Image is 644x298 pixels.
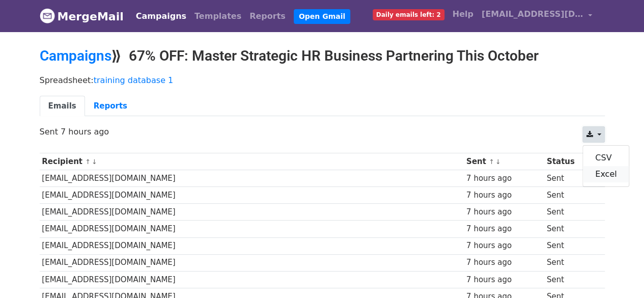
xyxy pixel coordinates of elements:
a: ↓ [495,158,501,166]
a: Reports [85,96,136,117]
th: Status [544,153,597,170]
td: Sent [544,271,597,288]
a: ↑ [85,158,91,166]
a: Emails [40,96,85,117]
div: 7 hours ago [466,240,542,252]
a: ↑ [489,158,494,166]
a: Campaigns [40,47,111,64]
td: [EMAIL_ADDRESS][DOMAIN_NAME] [40,187,464,204]
a: Daily emails left: 2 [369,4,449,24]
div: 7 hours ago [466,257,542,268]
p: Sent 7 hours ago [40,126,605,137]
div: 7 hours ago [466,274,542,286]
a: Excel [583,166,629,182]
td: Sent [544,254,597,271]
a: Campaigns [132,6,190,26]
a: Open Gmail [294,9,350,24]
div: 7 hours ago [466,173,542,184]
a: Help [449,4,478,24]
td: [EMAIL_ADDRESS][DOMAIN_NAME] [40,271,464,288]
span: Daily emails left: 2 [373,9,444,20]
td: Sent [544,170,597,187]
th: Recipient [40,153,464,170]
td: Sent [544,187,597,204]
td: [EMAIL_ADDRESS][DOMAIN_NAME] [40,204,464,221]
a: Templates [190,6,245,26]
a: ↓ [92,158,97,166]
div: 7 hours ago [466,189,542,201]
td: [EMAIL_ADDRESS][DOMAIN_NAME] [40,254,464,271]
a: MergeMail [40,6,124,27]
a: CSV [583,150,629,166]
td: [EMAIL_ADDRESS][DOMAIN_NAME] [40,221,464,237]
p: Spreadsheet: [40,75,605,86]
img: MergeMail logo [40,8,55,23]
a: [EMAIL_ADDRESS][DOMAIN_NAME] [478,4,597,28]
div: 7 hours ago [466,206,542,218]
div: 7 hours ago [466,223,542,235]
td: Sent [544,237,597,254]
span: [EMAIL_ADDRESS][DOMAIN_NAME] [482,8,583,20]
td: Sent [544,221,597,237]
a: Reports [245,6,290,26]
h2: ⟫ 67% OFF: Master Strategic HR Business Partnering This October [40,47,605,65]
th: Sent [464,153,544,170]
td: [EMAIL_ADDRESS][DOMAIN_NAME] [40,237,464,254]
td: [EMAIL_ADDRESS][DOMAIN_NAME] [40,170,464,187]
td: Sent [544,204,597,221]
a: training database 1 [94,75,174,85]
